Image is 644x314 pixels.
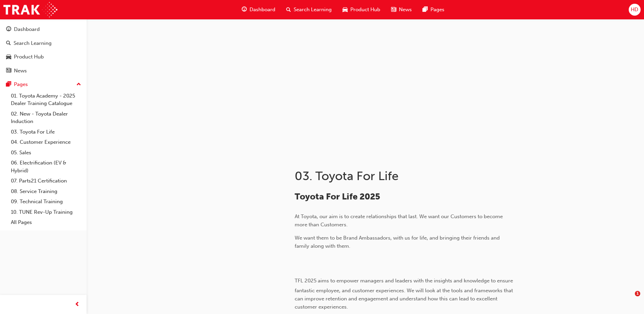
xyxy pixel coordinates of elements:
[295,191,380,202] span: Toyota For Life 2025
[631,6,638,14] span: HD
[8,147,84,158] a: 05. Sales
[14,25,40,33] div: Dashboard
[399,6,412,14] span: News
[3,23,84,36] a: Dashboard
[6,82,11,88] span: pages-icon
[3,65,84,77] a: News
[6,40,11,47] span: search-icon
[3,2,57,17] img: Trak
[3,78,84,91] button: Pages
[635,291,640,296] span: 1
[8,137,84,147] a: 04. Customer Experience
[14,81,28,88] div: Pages
[76,80,81,89] span: up-icon
[75,300,80,309] span: prev-icon
[242,5,247,14] span: guage-icon
[8,91,84,109] a: 01. Toyota Academy - 2025 Dealer Training Catalogue
[430,6,444,14] span: Pages
[281,3,337,17] a: search-iconSearch Learning
[295,169,517,184] h1: 03. Toyota For Life
[6,54,11,60] span: car-icon
[6,27,11,33] span: guage-icon
[3,51,84,63] a: Product Hub
[14,67,27,75] div: News
[8,127,84,137] a: 03. Toyota For Life
[337,3,386,17] a: car-iconProduct Hub
[8,176,84,186] a: 07. Parts21 Certification
[3,37,84,50] a: Search Learning
[8,186,84,197] a: 08. Service Training
[391,5,396,14] span: news-icon
[417,3,450,17] a: pages-iconPages
[14,53,44,61] div: Product Hub
[6,68,11,74] span: news-icon
[423,5,428,14] span: pages-icon
[3,22,84,78] button: DashboardSearch LearningProduct HubNews
[629,4,641,16] button: HD
[286,5,291,14] span: search-icon
[295,278,514,310] span: TFL 2025 aims to empower managers and leaders with the insights and knowledge to ensure fantastic...
[8,158,84,176] a: 06. Electrification (EV & Hybrid)
[621,291,637,307] iframe: Intercom live chat
[14,39,52,47] div: Search Learning
[8,109,84,127] a: 02. New - Toyota Dealer Induction
[8,196,84,207] a: 09. Technical Training
[250,6,275,14] span: Dashboard
[295,213,504,228] span: At Toyota, our aim is to create relationships that last. We want our Customers to become more tha...
[294,6,332,14] span: Search Learning
[386,3,417,17] a: news-iconNews
[8,217,84,228] a: All Pages
[350,6,380,14] span: Product Hub
[295,235,501,249] span: We want them to be Brand Ambassadors, with us for life, and bringing their friends and family alo...
[236,3,281,17] a: guage-iconDashboard
[8,207,84,217] a: 10. TUNE Rev-Up Training
[343,5,348,14] span: car-icon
